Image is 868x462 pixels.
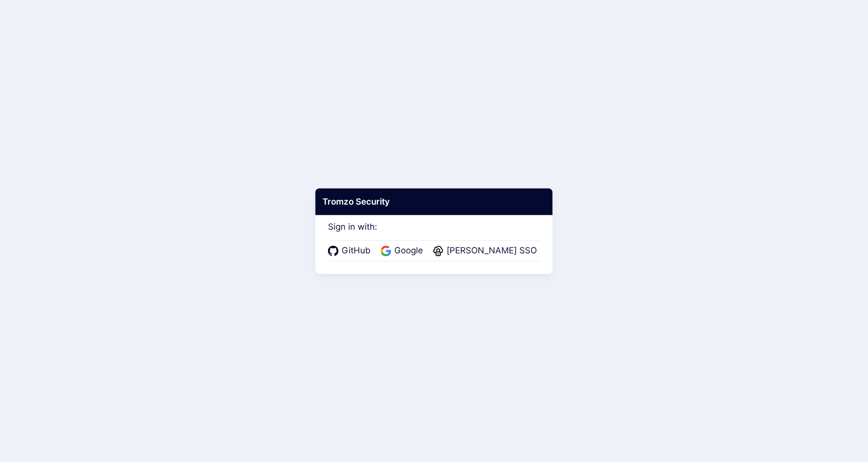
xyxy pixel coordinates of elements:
span: GitHub [339,244,374,257]
div: Sign in with: [328,208,540,261]
a: [PERSON_NAME] SSO [433,244,540,257]
a: Google [381,244,426,257]
span: Google [391,244,426,257]
span: [PERSON_NAME] SSO [444,244,540,257]
a: GitHub [328,244,374,257]
div: Tromzo Security [315,188,553,215]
